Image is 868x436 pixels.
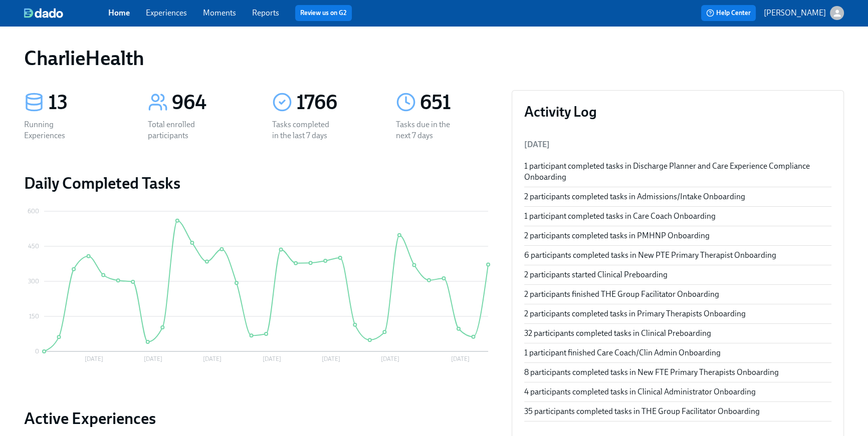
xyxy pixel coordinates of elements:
div: 13 [48,90,124,115]
div: 1 participant completed tasks in Discharge Planner and Care Experience Compliance Onboarding [524,161,831,183]
div: 964 [172,90,248,115]
button: [PERSON_NAME] [764,6,844,20]
tspan: [DATE] [85,355,103,362]
div: Tasks due in the next 7 days [396,119,460,141]
tspan: [DATE] [263,355,281,362]
div: 2 participants started Clinical Preboarding [524,269,831,280]
div: 1 participant finished Care Coach/Clin Admin Onboarding [524,347,831,358]
span: [DATE] [524,140,550,149]
a: Moments [203,8,236,18]
div: 32 participants completed tasks in Clinical Preboarding [524,328,831,339]
a: Review us on G2 [300,8,347,18]
a: Active Experiences [24,408,496,428]
tspan: [DATE] [451,355,470,362]
tspan: [DATE] [381,355,399,362]
h1: CharlieHealth [24,46,144,70]
a: Experiences [146,8,187,18]
a: Reports [252,8,279,18]
div: 651 [420,90,496,115]
tspan: 0 [35,348,39,355]
div: 2 participants completed tasks in Admissions/Intake Onboarding [524,191,831,202]
div: 8 participants completed tasks in New FTE Primary Therapists Onboarding [524,367,831,378]
a: Home [108,8,130,18]
tspan: 300 [28,278,39,285]
tspan: 600 [28,208,39,215]
h2: Daily Completed Tasks [24,173,496,193]
tspan: 150 [29,313,39,320]
tspan: [DATE] [144,355,162,362]
h3: Activity Log [524,103,831,121]
tspan: [DATE] [203,355,222,362]
div: 1766 [296,90,372,115]
div: 1 participant completed tasks in Care Coach Onboarding [524,211,831,222]
div: Running Experiences [24,119,88,141]
div: 6 participants completed tasks in New PTE Primary Therapist Onboarding [524,250,831,261]
div: 2 participants finished THE Group Facilitator Onboarding [524,289,831,300]
div: 2 participants completed tasks in PMHNP Onboarding [524,230,831,241]
tspan: 450 [28,243,39,250]
div: 4 participants completed tasks in Clinical Administrator Onboarding [524,386,831,397]
img: dado [24,8,63,18]
a: dado [24,8,108,18]
button: Help Center [701,5,756,21]
span: Help Center [706,8,751,18]
div: 35 participants completed tasks in THE Group Facilitator Onboarding [524,406,831,417]
div: 2 participants completed tasks in Primary Therapists Onboarding [524,308,831,319]
div: Tasks completed in the last 7 days [272,119,336,141]
p: [PERSON_NAME] [764,8,826,19]
tspan: [DATE] [322,355,340,362]
button: Review us on G2 [295,5,352,21]
div: Total enrolled participants [148,119,212,141]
